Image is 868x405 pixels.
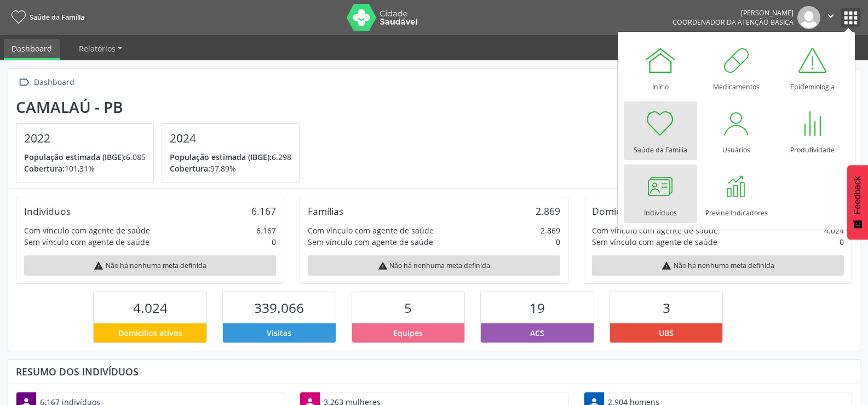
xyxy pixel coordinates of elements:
[624,164,697,223] a: Indivíduos
[659,327,674,339] span: UBS
[308,225,434,236] div: Com vínculo com agente de saúde
[24,152,126,162] span: População estimada (IBGE):
[254,299,304,317] span: 339.066
[24,225,150,236] div: Com vínculo com agente de saúde
[672,8,794,18] div: [PERSON_NAME]
[556,236,560,248] div: 0
[79,43,116,54] span: Relatórios
[624,38,697,97] a: Início
[32,75,76,90] div: Dashboard
[272,236,276,248] div: 0
[700,101,773,160] a: Usuários
[776,101,849,160] a: Produtividade
[776,38,849,97] a: Epidemiologia
[256,225,276,236] div: 6.167
[170,163,210,174] span: Cobertura:
[118,327,182,339] span: Domicílios ativos
[592,255,844,276] div: Não há nenhuma meta definida
[853,176,863,214] span: Feedback
[16,366,852,378] div: Resumo dos indivíduos
[404,299,412,317] span: 5
[170,132,291,145] h4: 2024
[24,151,146,163] p: 6.085
[16,75,76,90] a:  Dashboard
[840,236,844,248] div: 0
[797,6,820,29] img: img
[71,39,130,58] a: Relatórios
[16,98,307,116] div: Camalaú - PB
[94,261,104,271] i: warning
[592,205,637,217] div: Domicílios
[24,255,276,276] div: Não há nenhuma meta definida
[308,205,343,217] div: Famílias
[251,205,276,217] div: 6.167
[267,327,291,339] span: Visitas
[592,225,718,236] div: Com vínculo com agente de saúde
[308,255,560,276] div: Não há nenhuma meta definida
[592,236,717,248] div: Sem vínculo com agente de saúde
[4,39,60,60] a: Dashboard
[841,8,860,27] button: apps
[672,18,794,27] span: Coordenador da Atenção Básica
[308,236,433,248] div: Sem vínculo com agente de saúde
[824,225,844,236] div: 4.024
[700,38,773,97] a: Medicamentos
[820,6,841,29] button: 
[24,236,150,248] div: Sem vínculo com agente de saúde
[24,163,146,174] p: 101,31%
[170,152,272,162] span: População estimada (IBGE):
[8,8,84,26] a: Saúde da Família
[530,327,544,339] span: ACS
[133,299,168,317] span: 4.024
[24,205,71,217] div: Indivíduos
[530,299,545,317] span: 19
[825,10,837,22] i: 
[662,261,671,271] i: warning
[170,163,291,174] p: 97,89%
[663,299,670,317] span: 3
[624,101,697,160] a: Saúde da Família
[541,225,560,236] div: 2.869
[24,163,65,174] span: Cobertura:
[378,261,388,271] i: warning
[16,75,32,90] i: 
[170,151,291,163] p: 6.298
[393,327,423,339] span: Equipes
[30,13,84,22] span: Saúde da Família
[24,132,146,145] h4: 2022
[847,165,868,239] button: Feedback - Mostrar pesquisa
[700,164,773,223] a: Previne Indicadores
[536,205,560,217] div: 2.869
